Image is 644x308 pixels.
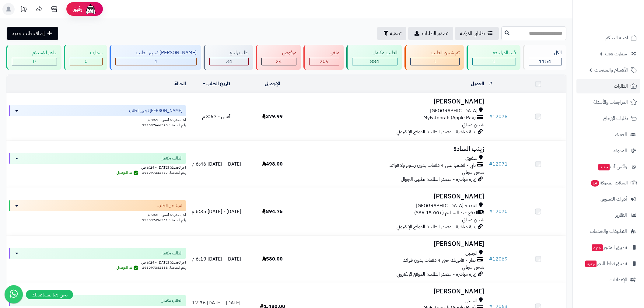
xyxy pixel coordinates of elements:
[473,58,516,65] div: 1
[276,58,282,65] span: 24
[489,113,492,120] span: #
[592,244,603,251] span: جديد
[593,98,628,107] span: المراجعات والأسئلة
[410,49,460,56] div: تم شحن الطلب
[433,58,436,65] span: 1
[115,49,197,56] div: [PERSON_NAME] تجهيز الطلب
[303,288,484,295] h3: [PERSON_NAME]
[203,80,230,87] a: تاريخ الطلب
[397,223,476,230] span: زيارة مباشرة - مصدر الطلب: الموقع الإلكتروني
[161,298,182,304] span: الطلب مكتمل
[117,170,140,175] span: تم التوصيل
[303,193,484,200] h3: [PERSON_NAME]
[390,162,476,169] span: تابي - قسّمها على 4 دفعات بدون رسوم ولا فوائد
[261,49,296,56] div: مرفوض
[423,114,476,121] span: MyFatoorah (Apple Pay)
[63,45,108,70] a: سمارت 0
[489,255,508,263] a: #12069
[142,122,186,128] span: رقم الشحنة: 293097666525
[576,30,640,45] a: لوحة التحكم
[9,116,186,123] div: اخر تحديث: أمس - 3:57 م
[585,259,627,268] span: تطبيق نقاط البيع
[142,265,186,270] span: رقم الشحنة: 293097342358
[72,5,82,13] span: رفيق
[489,113,508,120] a: #12078
[430,107,478,114] span: [GEOGRAPHIC_DATA]
[465,297,478,304] span: الجبيل
[605,33,628,42] span: لوحة التحكم
[397,128,476,135] span: زيارة مباشرة - مصدر الطلب: الموقع الإلكتروني
[12,49,57,56] div: جاهز للاستلام
[489,208,508,215] a: #12070
[192,208,241,215] span: [DATE] - [DATE] 6:35 م
[85,3,97,15] img: ai-face.png
[210,58,248,65] div: 34
[615,211,627,219] span: التقارير
[70,58,102,65] div: 0
[192,160,241,168] span: [DATE] - [DATE] 6:46 م
[9,259,186,265] div: اخر تحديث: [DATE] - 6:24 ص
[411,58,459,65] div: 1
[33,58,36,65] span: 0
[397,271,476,278] span: زيارة مباشرة - مصدر الطلب: الموقع الإلكتروني
[472,49,516,56] div: قيد المراجعه
[576,176,640,190] a: السلات المتروكة14
[462,264,484,271] span: شحن مجاني
[462,121,484,128] span: شحن مجاني
[465,155,478,162] span: صفوى
[262,255,283,263] span: 580.00
[614,82,628,90] span: الطلبات
[416,202,478,209] span: المدينة [GEOGRAPHIC_DATA]
[352,58,397,65] div: 884
[610,275,627,284] span: الإعدادات
[576,127,640,142] a: العملاء
[9,164,186,170] div: اخر تحديث: [DATE] - 6:24 ص
[489,160,492,168] span: #
[600,195,627,203] span: أدوات التسويق
[590,179,628,187] span: السلات المتروكة
[345,45,403,70] a: الطلب مكتمل 884
[489,160,508,168] a: #12071
[310,58,339,65] div: 209
[422,30,448,37] span: تصدير الطلبات
[585,261,597,267] span: جديد
[489,255,492,263] span: #
[614,146,627,155] span: المدونة
[117,265,140,270] span: تم التوصيل
[576,256,640,271] a: تطبيق نقاط البيعجديد
[603,17,638,30] img: logo-2.png
[85,58,88,65] span: 0
[576,111,640,126] a: طلبات الإرجاع
[12,58,57,65] div: 0
[303,98,484,105] h3: [PERSON_NAME]
[465,45,522,70] a: قيد المراجعه 1
[108,45,202,70] a: [PERSON_NAME] تجهيز الطلب 1
[401,176,476,183] span: زيارة مباشرة - مصدر الطلب: تطبيق الجوال
[192,255,241,263] span: [DATE] - [DATE] 6:19 م
[462,216,484,223] span: شحن مجاني
[408,27,453,40] a: تصدير الطلبات
[262,58,296,65] div: 24
[70,49,103,56] div: سمارت
[576,192,640,206] a: أدوات التسويق
[7,27,58,40] a: إضافة طلب جديد
[460,30,485,37] span: طلباتي المُوكلة
[157,203,182,209] span: تم شحن الطلب
[12,30,45,37] span: إضافة طلب جديد
[576,240,640,255] a: تطبيق المتجرجديد
[591,180,599,187] span: 14
[161,155,182,161] span: الطلب مكتمل
[262,113,283,120] span: 379.99
[16,3,31,17] a: تحديثات المنصة
[576,95,640,110] a: المراجعات والأسئلة
[539,58,551,65] span: 1154
[591,243,627,252] span: تطبيق المتجر
[576,208,640,222] a: التقارير
[489,80,492,87] a: #
[414,209,478,216] span: الدفع عند التسليم (+15.00 SAR)
[226,58,232,65] span: 34
[455,27,499,40] a: طلباتي المُوكلة
[598,164,610,170] span: جديد
[576,79,640,93] a: الطلبات
[489,208,492,215] span: #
